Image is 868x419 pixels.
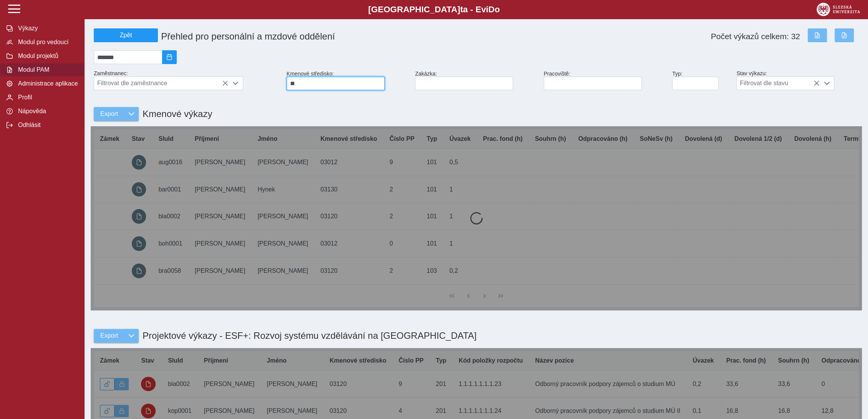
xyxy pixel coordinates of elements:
div: Zakázka: [412,68,541,93]
button: Export [94,329,124,343]
span: Filtrovat dle stavu [737,77,819,90]
span: Zpět [97,32,154,39]
div: Pracoviště: [541,68,669,93]
button: 2025/08 [162,50,177,64]
h1: Přehled pro personální a mzdové oddělení [158,28,544,45]
span: Filtrovat dle zaměstnance [94,77,228,90]
span: Modul projektů [16,53,78,59]
span: Modul pro vedoucí [16,39,78,46]
button: Export do PDF [835,28,854,42]
div: Typ: [669,68,733,93]
img: logo_web_su.png [817,3,860,16]
span: o [495,5,500,14]
span: Export [100,111,118,117]
b: [GEOGRAPHIC_DATA] a - Evi [23,5,845,15]
span: Nápověda [16,108,78,115]
div: Zaměstnanec: [91,67,284,93]
span: Modul PAM [16,66,78,73]
span: D [488,5,495,14]
span: Odhlásit [16,122,78,129]
span: Export [100,332,118,339]
h1: Projektové výkazy - ESF+: Rozvoj systému vzdělávání na [GEOGRAPHIC_DATA] [139,327,476,345]
div: Stav výkazu: [733,67,862,93]
button: Export do Excelu [808,28,827,42]
span: Administrace aplikace [16,80,78,87]
span: Počet výkazů celkem: 32 [711,32,800,41]
button: Zpět [94,28,158,42]
span: t [460,5,463,14]
h1: Kmenové výkazy [139,105,212,123]
div: Kmenové středisko: [284,68,412,93]
span: Profil [16,94,78,101]
button: Export [94,107,124,121]
span: Výkazy [16,25,78,32]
